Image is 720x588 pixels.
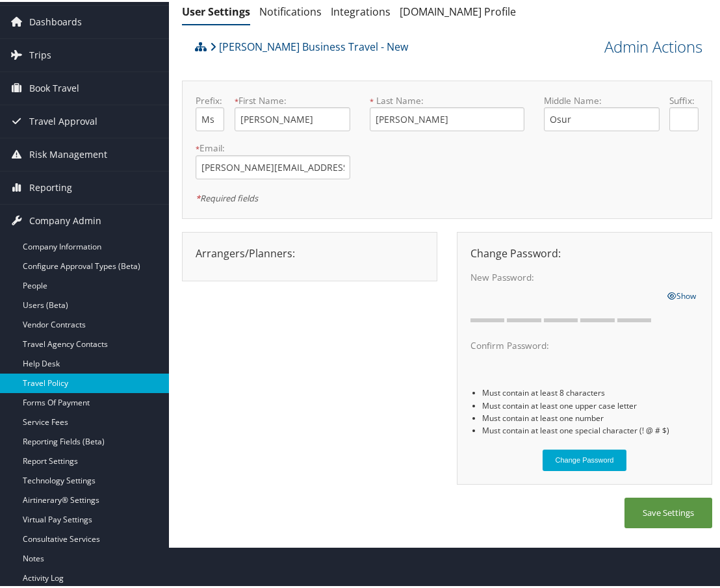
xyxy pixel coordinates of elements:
span: Dashboards [29,4,82,36]
label: Email: [196,140,350,153]
label: First Name: [235,92,350,105]
div: Change Password: [461,244,708,259]
span: Reporting [29,170,72,202]
a: Admin Actions [604,34,702,56]
label: Prefix: [196,92,224,105]
div: Arrangers/Planners: [186,244,433,259]
span: Book Travel [29,70,79,103]
button: Save Settings [624,496,712,526]
label: Last Name: [370,92,524,105]
label: New Password: [470,269,657,282]
a: [DOMAIN_NAME] Profile [400,3,516,17]
li: Must contain at least 8 characters [482,385,699,397]
a: User Settings [182,3,250,17]
span: Trips [29,37,51,70]
label: Suffix: [669,92,698,105]
span: Risk Management [29,136,107,169]
a: Notifications [259,3,322,17]
li: Must contain at least one special character (! @ # $) [482,422,699,435]
a: Integrations [331,3,391,17]
a: Show [667,286,696,300]
span: Travel Approval [29,103,97,136]
label: Confirm Password: [470,337,657,350]
a: [PERSON_NAME] Business Travel - New [210,32,408,58]
span: Company Admin [29,203,101,235]
li: Must contain at least one upper case letter [482,398,699,410]
li: Must contain at least one number [482,410,699,422]
span: Show [667,288,696,300]
label: Middle Name: [544,92,660,105]
button: Change Password [543,448,627,469]
em: Required fields [196,190,258,202]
